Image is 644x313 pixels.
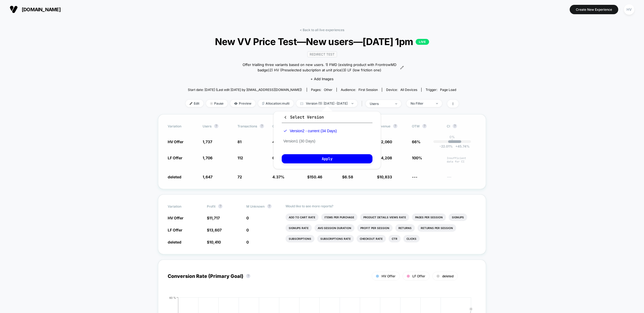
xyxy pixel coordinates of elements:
[186,100,203,107] span: Edit
[209,228,222,232] span: 13,607
[296,100,357,107] span: Version (1): [DATE] - [DATE]
[286,224,312,232] li: Signups Rate
[258,100,294,107] span: Allocation: multi
[412,156,422,160] span: 100%
[168,156,182,160] span: LF Offer
[168,139,184,144] span: HV Offer
[442,274,453,278] span: deleted
[624,4,634,15] div: HV
[282,139,317,143] button: Version1 (30 Days)
[168,124,197,128] span: Variation
[168,228,182,232] span: LF Offer
[203,139,212,144] span: 1,737
[246,274,250,278] button: ?
[209,240,221,244] span: 10,410
[240,62,399,73] span: Offer trialling three variants based on new users. 1) FMD (existing product with FrontrowMD badge...
[452,139,453,143] p: |
[209,216,220,220] span: 11,717
[237,175,242,179] span: 72
[203,156,213,160] span: 1,706
[455,144,458,148] span: +
[440,88,456,92] span: Page Load
[246,216,249,220] span: 0
[440,144,453,148] span: -22.01 %
[207,216,220,220] span: $
[282,154,372,163] button: Apply
[10,5,18,13] img: Visually logo
[207,240,221,244] span: $
[286,213,319,221] li: Add To Cart Rate
[8,5,62,14] button: [DOMAIN_NAME]
[246,204,265,208] span: M Unknown
[382,274,396,278] span: HV Offer
[379,175,392,179] span: 10,833
[314,224,354,232] li: Avg Session Duration
[357,235,386,242] li: Checkout Rate
[570,5,618,14] button: Create New Experience
[403,235,420,242] li: Clicks
[188,88,302,92] span: Start date: [DATE] (Last edit [DATE] by [EMAIL_ADDRESS][DOMAIN_NAME])
[272,175,284,179] span: 4.37 %
[449,213,467,221] li: Signups
[203,124,211,128] span: users
[168,240,181,244] span: deleted
[453,144,470,148] span: 45.74 %
[262,102,264,105] img: rebalance
[382,88,421,92] span: Device:
[237,139,241,144] span: 81
[453,124,457,128] button: ?
[260,124,264,128] button: ?
[199,36,445,47] span: New VV Price Test—New users—[DATE] 1pm
[360,213,409,221] li: Product Details Views Rate
[282,128,338,133] button: Version2 - current (34 Days)
[342,175,353,179] span: $
[393,124,397,128] button: ?
[321,213,357,221] li: Items Per Purchase
[412,274,425,278] span: LF Offer
[214,124,218,128] button: ?
[307,51,337,57] span: Redirect Test
[190,102,192,105] img: edit
[169,296,176,299] tspan: 60 %
[341,88,378,92] div: Audience:
[370,102,391,106] div: users
[283,115,324,120] span: Select Version
[246,228,249,232] span: 0
[282,114,372,123] button: Select Version
[310,77,334,81] span: + Add Images
[412,175,418,179] span: ---
[210,102,213,105] img: end
[168,216,184,220] span: HV Offer
[352,103,353,104] img: end
[358,88,378,92] span: First Session
[449,135,455,139] p: 0%
[412,124,441,128] span: OTW
[203,175,213,179] span: 1,647
[168,175,181,179] span: deleted
[395,103,397,104] img: end
[436,103,438,104] img: end
[447,156,476,163] span: Insufficient data for CI
[300,102,303,105] img: calendar
[286,204,476,208] p: Would like to see more reports?
[300,28,344,32] a: < Back to all live experiences
[426,88,456,92] div: Trigger:
[360,100,366,108] span: |
[168,204,197,208] span: Variation
[207,204,215,208] span: Profit
[237,156,243,160] span: 112
[207,228,222,232] span: $
[395,224,415,232] li: Returns
[206,100,228,107] span: Pause
[230,100,255,107] span: Preview
[345,175,353,179] span: 6.58
[237,124,257,128] span: Transactions
[422,124,427,128] button: ?
[311,88,332,92] div: Pages:
[412,139,420,144] span: 66%
[389,235,401,242] li: Ctr
[418,224,456,232] li: Returns Per Session
[324,88,332,92] span: other
[357,224,393,232] li: Profit Per Session
[267,204,272,208] button: ?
